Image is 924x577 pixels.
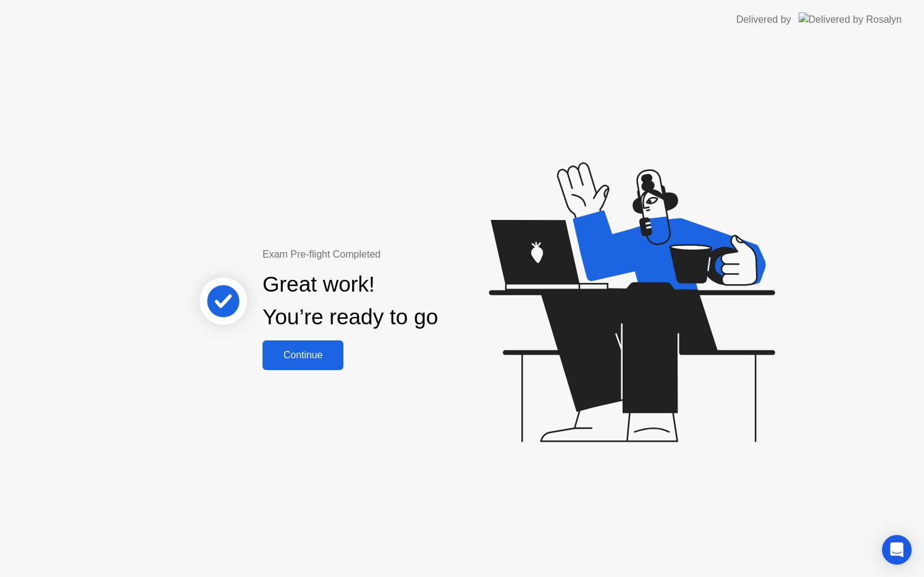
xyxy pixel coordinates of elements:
[262,247,518,262] div: Exam Pre-flight Completed
[262,340,343,370] button: Continue
[799,12,902,27] img: Delivered by Rosalyn
[266,350,340,361] div: Continue
[736,12,791,27] div: Delivered by
[262,268,438,334] div: Great work! You’re ready to go
[882,535,912,565] div: Open Intercom Messenger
